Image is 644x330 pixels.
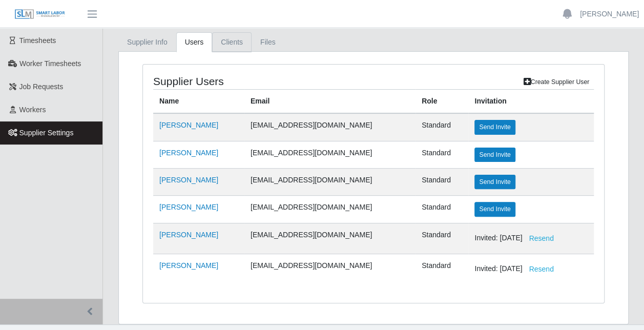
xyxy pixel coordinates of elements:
th: Email [244,90,416,114]
button: Resend [522,230,560,247]
span: Supplier Settings [19,129,74,137]
th: Invitation [468,90,594,114]
button: Resend [522,260,560,278]
span: Job Requests [19,82,64,91]
td: Standard [416,254,468,284]
td: [EMAIL_ADDRESS][DOMAIN_NAME] [244,254,416,284]
td: [EMAIL_ADDRESS][DOMAIN_NAME] [244,196,416,223]
td: [EMAIL_ADDRESS][DOMAIN_NAME] [244,169,416,196]
td: Standard [416,169,468,196]
span: Invited: [DATE] [474,264,560,273]
a: [PERSON_NAME] [159,231,218,239]
a: [PERSON_NAME] [159,176,218,184]
td: [EMAIL_ADDRESS][DOMAIN_NAME] [244,141,416,168]
td: Standard [416,141,468,168]
a: [PERSON_NAME] [159,203,218,211]
button: Send Invite [474,175,515,189]
h4: Supplier Users [153,75,328,88]
button: Send Invite [474,148,515,162]
a: Create Supplier User [519,75,594,89]
th: Name [153,90,244,114]
a: Clients [212,32,252,52]
span: Invited: [DATE] [474,234,560,242]
td: [EMAIL_ADDRESS][DOMAIN_NAME] [244,223,416,254]
img: SLM Logo [14,9,66,20]
td: Standard [416,196,468,223]
a: [PERSON_NAME] [159,121,218,129]
a: Users [176,32,213,52]
span: Timesheets [19,36,56,45]
a: [PERSON_NAME] [159,149,218,157]
td: Standard [416,223,468,254]
a: [PERSON_NAME] [159,261,218,270]
span: Workers [19,106,46,114]
td: Standard [416,113,468,141]
a: Supplier Info [118,32,176,52]
a: Files [252,32,284,52]
a: [PERSON_NAME] [580,9,639,19]
th: Role [416,90,468,114]
span: Worker Timesheets [19,59,81,68]
button: Send Invite [474,202,515,216]
td: [EMAIL_ADDRESS][DOMAIN_NAME] [244,113,416,141]
button: Send Invite [474,120,515,134]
